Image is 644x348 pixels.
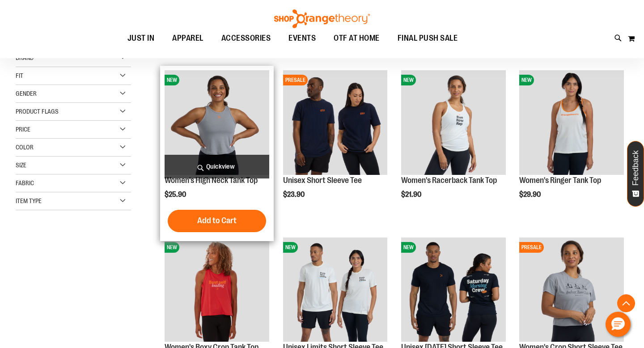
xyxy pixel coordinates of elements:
[16,144,34,151] span: Color
[165,70,269,175] img: Image of Womens BB High Neck Tank Grey
[334,28,380,48] span: OTF AT HOME
[16,90,37,97] span: Gender
[212,28,280,49] a: ACCESSORIES
[279,66,392,221] div: product
[627,141,644,207] button: Feedback - Show survey
[165,70,269,176] a: Image of Womens BB High Neck Tank GreyNEW
[283,238,388,342] img: Image of Unisex BB Limits Tee
[283,75,308,85] span: PRESALE
[283,238,388,344] a: Image of Unisex BB Limits TeeNEW
[401,176,497,185] a: Women's Racerback Tank Top
[283,191,306,199] span: $23.90
[519,176,601,185] a: Women's Ringer Tank Top
[401,70,506,175] img: Image of Womens Racerback Tank
[168,210,266,232] button: Add to Cart
[515,66,628,221] div: product
[519,242,544,253] span: PRESALE
[519,70,624,175] img: Image of Womens Ringer Tank
[401,191,423,199] span: $21.90
[165,191,187,199] span: $25.90
[273,9,371,28] img: Shop Orangetheory
[165,238,269,344] a: Image of Womens Boxy Crop TankNEW
[325,28,389,49] a: OTF AT HOME
[283,176,362,185] a: Unisex Short Sleeve Tee
[617,294,635,312] button: Back To Top
[197,216,237,225] span: Add to Cart
[165,238,269,342] img: Image of Womens Boxy Crop Tank
[389,28,467,49] a: FINAL PUSH SALE
[519,70,624,176] a: Image of Womens Ringer TankNEW
[288,28,316,48] span: EVENTS
[165,155,269,178] a: Quickview
[16,108,59,115] span: Product Flags
[16,126,30,133] span: Price
[283,70,388,175] img: Image of Unisex Short Sleeve Tee
[401,238,506,342] img: Image of Unisex Saturday Tee
[127,28,155,48] span: JUST IN
[165,176,258,185] a: Women's High Neck Tank Top
[172,28,203,48] span: APPAREL
[519,238,624,342] img: Image of Womens Crop Tee
[398,28,458,48] span: FINAL PUSH SALE
[401,75,416,85] span: NEW
[16,72,23,79] span: Fit
[119,28,164,48] a: JUST IN
[283,242,298,253] span: NEW
[519,75,534,85] span: NEW
[401,242,416,253] span: NEW
[519,238,624,344] a: Image of Womens Crop TeePRESALE
[519,191,542,199] span: $29.90
[221,28,271,48] span: ACCESSORIES
[631,150,640,186] span: Feedback
[163,28,212,49] a: APPAREL
[606,312,631,337] button: Hello, have a question? Let’s chat.
[16,197,42,204] span: Item Type
[160,66,274,241] div: product
[16,179,34,187] span: Fabric
[165,242,179,253] span: NEW
[401,238,506,344] a: Image of Unisex Saturday TeeNEW
[165,75,179,85] span: NEW
[283,70,388,176] a: Image of Unisex Short Sleeve TeePRESALE
[16,161,26,169] span: Size
[401,70,506,176] a: Image of Womens Racerback TankNEW
[280,28,325,49] a: EVENTS
[397,66,510,221] div: product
